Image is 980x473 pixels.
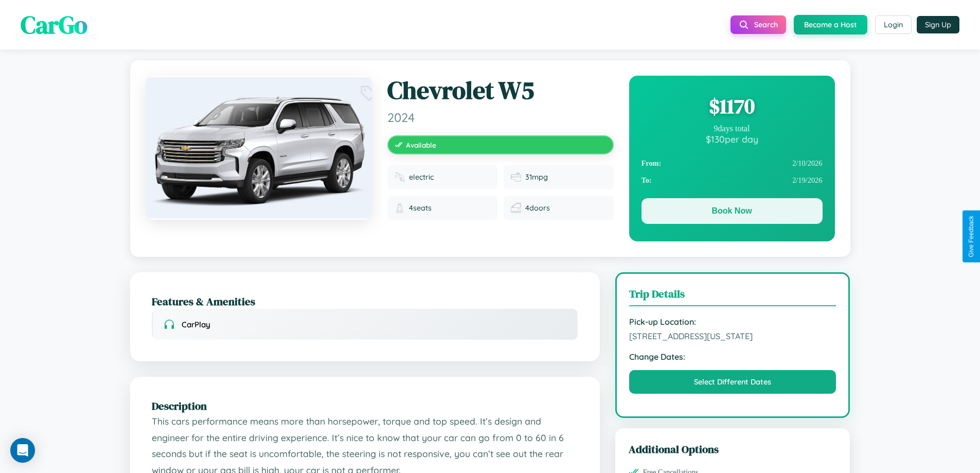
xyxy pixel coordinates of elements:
span: 31 mpg [525,172,548,182]
div: 2 / 10 / 2026 [642,155,823,172]
span: [STREET_ADDRESS][US_STATE] [629,331,836,341]
button: Sign Up [917,16,959,33]
strong: Change Dates: [629,352,836,362]
span: CarPlay [182,320,210,329]
div: 9 days total [642,124,823,133]
h3: Additional Options [629,442,837,457]
button: Login [875,15,912,34]
span: 4 doors [525,203,550,213]
div: Give Feedback [968,216,975,257]
div: 2 / 19 / 2026 [642,172,823,189]
img: Doors [511,203,521,213]
span: Search [754,20,778,29]
div: Open Intercom Messenger [10,438,35,463]
img: Fuel type [395,172,405,182]
button: Book Now [642,198,823,224]
img: Seats [395,203,405,213]
span: 4 seats [409,203,432,213]
button: Search [730,15,786,34]
span: CarGo [21,8,87,42]
h1: Chevrolet W5 [387,76,614,106]
span: Available [406,141,436,149]
div: $ 1170 [642,92,823,120]
div: $ 130 per day [642,133,823,145]
h2: Features & Amenities [152,294,578,309]
img: Chevrolet W5 2024 [146,76,372,220]
button: Select Different Dates [629,370,836,394]
strong: Pick-up Location: [629,317,836,327]
img: Fuel efficiency [511,172,521,182]
strong: To: [642,176,652,185]
span: 2024 [387,110,614,125]
span: electric [409,172,434,182]
h2: Description [152,398,578,413]
button: Become a Host [794,15,867,34]
strong: From: [642,159,662,168]
h3: Trip Details [629,286,836,306]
